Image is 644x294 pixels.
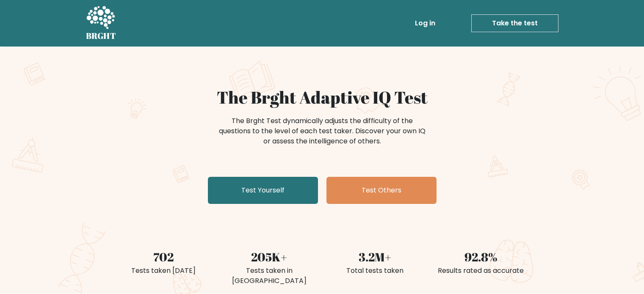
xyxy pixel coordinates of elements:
div: 205K+ [221,248,317,266]
a: BRGHT [86,3,116,43]
div: Tests taken in [GEOGRAPHIC_DATA] [221,266,317,286]
a: Test Yourself [208,177,318,204]
a: Test Others [326,177,437,204]
div: Total tests taken [327,266,423,276]
div: Tests taken [DATE] [116,266,211,276]
a: Take the test [471,14,558,32]
div: 702 [116,248,211,266]
div: 3.2M+ [327,248,423,266]
div: Results rated as accurate [433,266,529,276]
div: The Brght Test dynamically adjusts the difficulty of the questions to the level of each test take... [216,116,428,146]
a: Log in [412,15,439,32]
div: 92.8% [433,248,529,266]
h5: BRGHT [86,31,116,41]
h1: The Brght Adaptive IQ Test [116,87,529,107]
